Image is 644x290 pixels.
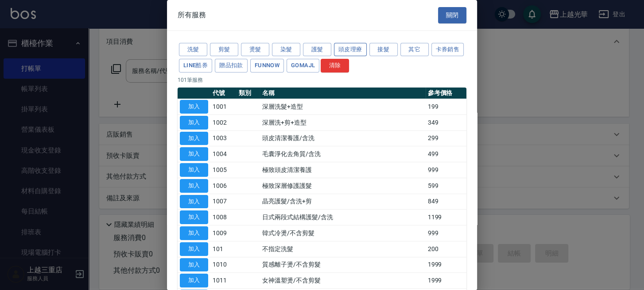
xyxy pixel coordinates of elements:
button: 加入 [180,100,208,114]
button: 加入 [180,163,208,177]
button: 加入 [180,147,208,161]
button: 加入 [180,210,208,224]
button: 頭皮理療 [334,43,367,57]
td: 1006 [210,178,237,194]
td: 999 [426,225,467,241]
td: 200 [426,241,467,257]
button: 護髮 [303,43,331,57]
button: 加入 [180,226,208,240]
td: 日式兩段式結構護髮/含洗 [260,210,426,225]
button: 加入 [180,274,208,287]
td: 849 [426,194,467,210]
button: 加入 [180,132,208,145]
td: 不指定洗髮 [260,241,426,257]
button: GOMAJL [287,59,319,72]
td: 質感離子燙/不含剪髮 [260,257,426,273]
th: 名稱 [260,88,426,99]
td: 1010 [210,257,237,273]
td: 極致頭皮清潔養護 [260,162,426,178]
th: 代號 [210,88,237,99]
button: 卡券銷售 [431,43,464,57]
button: FUNNOW [250,59,284,72]
p: 101 筆服務 [178,76,466,84]
td: 1199 [426,210,467,225]
td: 晶亮護髮/含洗+剪 [260,194,426,210]
td: 女神溫塑燙/不含剪髮 [260,273,426,289]
th: 類別 [237,88,260,99]
td: 499 [426,146,467,162]
button: 其它 [400,43,429,57]
button: 洗髮 [179,43,207,57]
td: 毛囊淨化去角質/含洗 [260,146,426,162]
td: 349 [426,114,467,130]
td: 599 [426,178,467,194]
td: 極致深層修護護髮 [260,178,426,194]
td: 999 [426,162,467,178]
td: 1009 [210,225,237,241]
td: 1005 [210,162,237,178]
td: 299 [426,130,467,146]
button: 清除 [321,59,349,72]
td: 1002 [210,114,237,130]
td: 韓式冷燙/不含剪髮 [260,225,426,241]
td: 深層洗+剪+造型 [260,114,426,130]
button: 加入 [180,195,208,209]
button: 燙髮 [241,43,269,57]
td: 101 [210,241,237,257]
th: 參考價格 [426,88,467,99]
td: 199 [426,99,467,115]
td: 1003 [210,130,237,146]
td: 1011 [210,273,237,289]
td: 深層洗髮+造型 [260,99,426,115]
td: 1999 [426,257,467,273]
td: 1001 [210,99,237,115]
button: 加入 [180,242,208,256]
button: 贈品扣款 [215,59,248,72]
td: 頭皮清潔養護/含洗 [260,130,426,146]
button: 關閉 [438,7,466,23]
button: 加入 [180,116,208,130]
button: 加入 [180,258,208,272]
td: 1004 [210,146,237,162]
button: 剪髮 [210,43,238,57]
button: 接髮 [369,43,398,57]
button: 染髮 [272,43,300,57]
span: 所有服務 [178,11,206,19]
td: 1008 [210,210,237,225]
button: LINE酷券 [179,59,212,72]
td: 1007 [210,194,237,210]
button: 加入 [180,179,208,193]
td: 1999 [426,273,467,289]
